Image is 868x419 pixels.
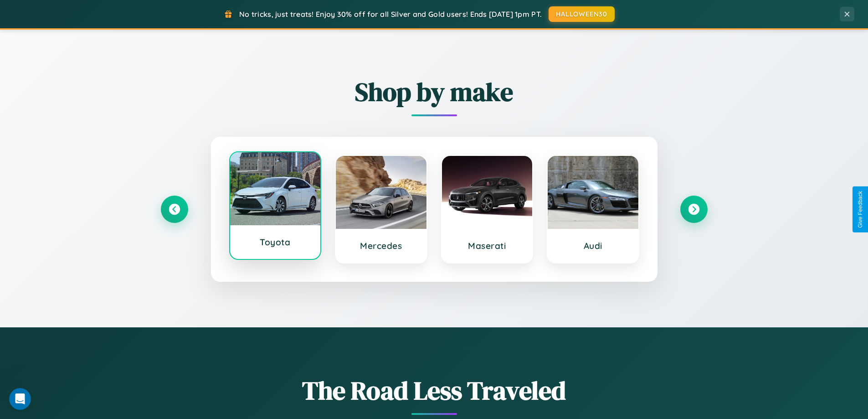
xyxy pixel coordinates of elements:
[239,10,542,19] span: No tricks, just treats! Enjoy 30% off for all Silver and Gold users! Ends [DATE] 1pm PT.
[557,240,629,251] h3: Audi
[239,237,312,248] h3: Toyota
[9,388,31,410] iframe: Intercom live chat
[345,240,417,251] h3: Mercedes
[161,74,708,109] h2: Shop by make
[549,6,615,22] button: HALLOWEEN30
[451,240,524,251] h3: Maserati
[161,373,708,408] h1: The Road Less Traveled
[857,191,863,228] div: Give Feedback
